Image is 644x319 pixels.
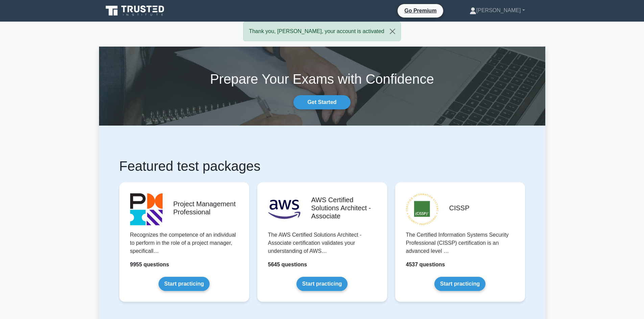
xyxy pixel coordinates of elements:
[159,277,210,291] a: Start practicing
[119,158,525,174] h1: Featured test packages
[400,6,440,15] a: Go Premium
[434,277,485,291] a: Start practicing
[243,22,401,41] div: Thank you, [PERSON_NAME], your account is activated
[384,22,401,41] button: Close
[99,71,545,87] h1: Prepare Your Exams with Confidence
[293,95,350,109] a: Get Started
[453,4,541,17] a: [PERSON_NAME]
[296,277,348,291] a: Start practicing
